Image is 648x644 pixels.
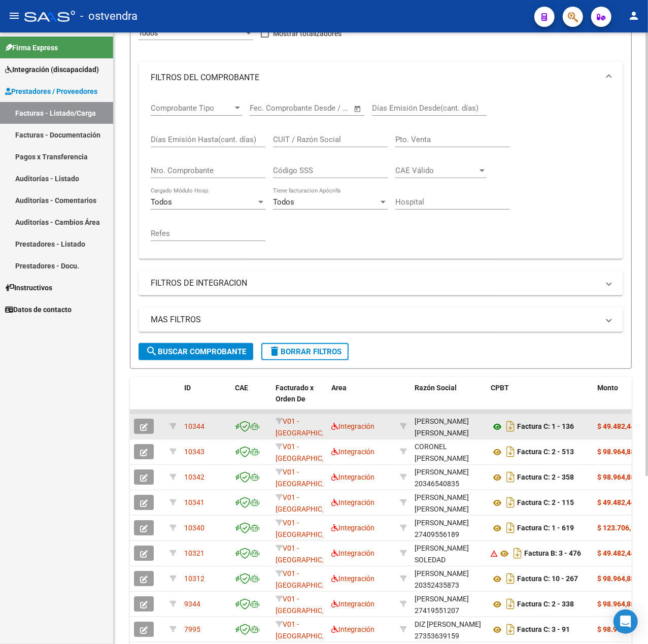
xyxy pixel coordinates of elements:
[184,448,204,456] span: 10343
[184,473,204,481] span: 10342
[517,423,574,431] strong: Factura C: 1 - 136
[5,42,58,53] span: Firma Express
[292,104,341,113] input: End date
[261,343,349,360] button: Borrar Filtros
[504,570,517,587] i: Descargar documento
[273,27,342,40] span: Mostrar totalizadores
[184,549,204,557] span: 10321
[331,498,374,506] span: Integración
[273,197,294,207] span: Todos
[597,384,618,392] span: Monto
[139,308,623,332] mat-expansion-panel-header: MAS FILTROS
[180,377,231,422] datatable-header-cell: ID
[184,600,200,608] span: 9344
[5,304,72,315] span: Datos de contacto
[268,347,342,356] span: Borrar Filtros
[504,469,517,485] i: Descargar documento
[5,86,97,97] span: Prestadores / Proveedores
[415,416,483,437] div: 27346061087
[5,64,99,75] span: Integración (discapacidad)
[139,94,623,259] div: FILTROS DEL COMPROBANTE
[517,575,578,583] strong: Factura C: 10 - 267
[139,271,623,295] mat-expansion-panel-header: FILTROS DE INTEGRACION
[415,441,483,464] div: CORONEL [PERSON_NAME]
[628,10,640,22] mat-icon: person
[415,492,483,515] div: [PERSON_NAME] [PERSON_NAME]
[184,384,191,392] span: ID
[5,282,52,293] span: Instructivos
[415,466,469,478] div: [PERSON_NAME]
[415,593,469,605] div: [PERSON_NAME]
[276,384,314,403] span: Facturado x Orden De
[524,550,581,558] strong: Factura B: 3 - 476
[613,609,638,634] div: Open Intercom Messenger
[504,494,517,511] i: Descargar documento
[415,517,483,538] div: 27409556189
[268,345,281,357] mat-icon: delete
[331,422,374,430] span: Integración
[184,524,204,532] span: 10340
[331,574,374,583] span: Integración
[151,278,599,289] mat-panel-title: FILTROS DE INTEGRACION
[146,345,158,357] mat-icon: search
[151,314,599,325] mat-panel-title: MAS FILTROS
[331,384,347,392] span: Area
[517,626,570,634] strong: Factura C: 3 - 91
[415,619,483,640] div: 27353639159
[331,549,374,557] span: Integración
[487,377,593,422] datatable-header-cell: CPBT
[331,625,374,633] span: Integración
[151,197,172,207] span: Todos
[504,520,517,536] i: Descargar documento
[511,545,524,561] i: Descargar documento
[331,448,374,456] span: Integración
[415,568,483,589] div: 20352435873
[139,343,253,360] button: Buscar Comprobante
[8,10,20,22] mat-icon: menu
[597,625,635,633] strong: $ 98.964,88
[415,568,469,580] div: [PERSON_NAME]
[415,517,469,529] div: [PERSON_NAME]
[415,416,483,439] div: [PERSON_NAME] [PERSON_NAME]
[352,103,364,115] button: Open calendar
[415,466,483,488] div: 20346540835
[517,448,574,456] strong: Factura C: 2 - 513
[415,384,457,392] span: Razón Social
[231,377,271,422] datatable-header-cell: CAE
[597,524,639,532] strong: $ 123.706,10
[235,384,248,392] span: CAE
[415,543,483,566] div: [PERSON_NAME] SOLEDAD
[517,473,574,482] strong: Factura C: 2 - 358
[151,104,233,113] span: Comprobante Tipo
[151,72,599,83] mat-panel-title: FILTROS DEL COMPROBANTE
[597,498,635,506] strong: $ 49.482,44
[184,498,204,506] span: 10341
[415,492,483,513] div: 27250258874
[331,524,374,532] span: Integración
[271,377,327,422] datatable-header-cell: Facturado x Orden De
[184,574,204,583] span: 10312
[327,377,396,422] datatable-header-cell: Area
[597,549,635,557] strong: $ 49.482,44
[411,377,487,422] datatable-header-cell: Razón Social
[184,422,204,430] span: 10344
[80,5,138,27] span: - ostvendra
[415,543,483,564] div: 27322170217
[331,600,374,608] span: Integración
[331,473,374,481] span: Integración
[517,524,574,532] strong: Factura C: 1 - 619
[415,619,481,630] div: DIZ [PERSON_NAME]
[146,347,246,356] span: Buscar Comprobante
[597,574,635,583] strong: $ 98.964,88
[597,600,635,608] strong: $ 98.964,88
[139,29,158,37] span: Todos
[504,621,517,637] i: Descargar documento
[517,600,574,608] strong: Factura C: 2 - 338
[597,473,635,481] strong: $ 98.964,88
[139,61,623,94] mat-expansion-panel-header: FILTROS DEL COMPROBANTE
[597,422,635,430] strong: $ 49.482,44
[504,418,517,434] i: Descargar documento
[504,444,517,460] i: Descargar documento
[250,104,283,113] input: Start date
[517,499,574,507] strong: Factura C: 2 - 115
